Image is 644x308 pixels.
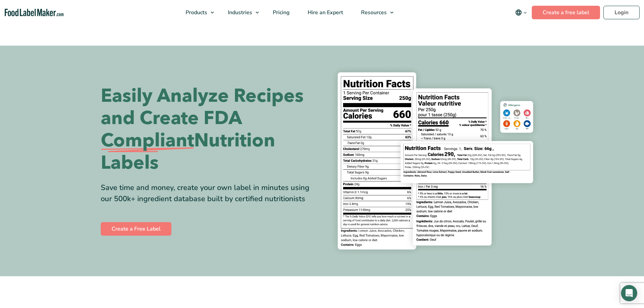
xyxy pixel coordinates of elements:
div: Save time and money, create your own label in minutes using our 500k+ ingredient database built b... [101,182,317,205]
a: Create a free label [532,6,600,19]
a: Login [603,6,640,19]
span: Compliant [101,129,194,152]
a: Create a Free Label [101,222,171,236]
span: Resources [359,9,387,16]
h1: Easily Analyze Recipes and Create FDA Nutrition Labels [101,85,317,174]
span: Products [184,9,208,16]
span: Hire an Expert [306,9,344,16]
span: Pricing [271,9,290,16]
span: Industries [226,9,253,16]
div: Open Intercom Messenger [621,285,637,301]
